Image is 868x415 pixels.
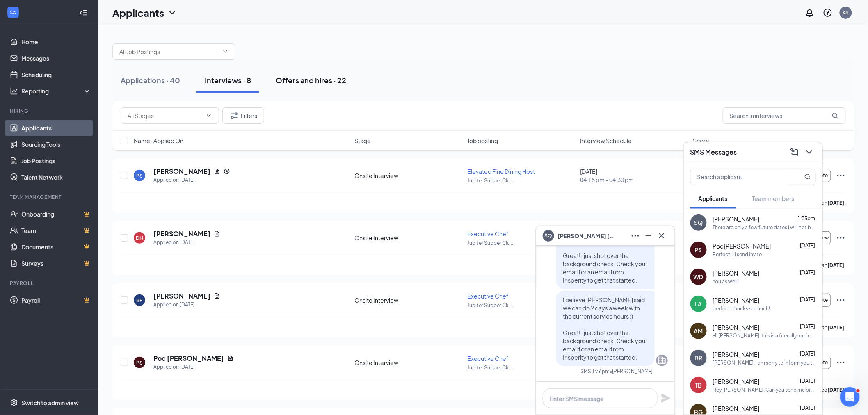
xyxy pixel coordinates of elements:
span: [PERSON_NAME] [713,296,760,304]
div: PS [136,172,143,179]
button: ComposeMessage [788,146,801,159]
a: Job Postings [21,153,91,169]
a: DocumentsCrown [21,239,91,255]
a: Sourcing Tools [21,136,91,153]
button: Ellipses [629,229,642,242]
span: [DATE] [800,351,815,357]
span: Executive Chef [468,292,509,300]
span: 04:15 pm - 04:30 pm [580,176,688,184]
h5: [PERSON_NAME] [153,229,210,238]
span: [DATE] [800,324,815,330]
div: Hi [PERSON_NAME], this is a friendly reminder. You have not signed your offer letter yet for Fine... [713,332,816,339]
div: LA [695,300,702,308]
svg: Analysis [10,87,18,95]
span: [DATE] [800,242,815,249]
div: You as well! [713,278,739,285]
div: Applied on [DATE] [153,363,234,371]
a: Scheduling [21,66,91,83]
span: Score [693,137,710,145]
button: Filter Filters [222,107,264,124]
div: Onsite Interview [354,358,462,367]
svg: Document [214,293,220,299]
p: Jupiter Supper Clu ... [468,364,576,371]
div: Hiring [10,107,90,114]
span: Executive Chef [468,355,509,362]
h5: [PERSON_NAME] [153,292,210,301]
div: Onsite Interview [354,234,462,242]
span: Name · Applied On [134,137,183,145]
span: Stage [354,137,371,145]
a: OnboardingCrown [21,206,91,222]
svg: Company [657,356,667,365]
span: [DATE] [800,378,815,384]
svg: Ellipses [836,233,846,243]
div: TB [695,381,702,389]
span: Poc [PERSON_NAME] [713,242,771,250]
span: [PERSON_NAME] [713,323,760,331]
input: All Stages [128,111,202,120]
div: DH [136,235,143,242]
svg: Ellipses [836,171,846,180]
span: [DATE] [800,296,815,303]
a: Applicants [21,120,91,136]
span: [PERSON_NAME] [713,350,760,358]
div: Applied on [DATE] [153,238,220,246]
div: Hey [PERSON_NAME]. Can you send me pictures of your government IDs? I need to finalize your I-9 i... [713,386,816,393]
div: AM [694,327,703,335]
p: Jupiter Supper Clu ... [468,177,576,184]
a: Talent Network [21,169,91,185]
svg: Notifications [805,8,815,18]
span: 1:35pm [798,215,815,221]
div: Onsite Interview [354,296,462,304]
div: PS [136,359,143,366]
h3: SMS Messages [690,148,737,157]
svg: Ellipses [630,231,640,241]
svg: Document [214,168,220,175]
span: [DATE] [800,405,815,411]
button: ChevronDown [803,146,816,159]
div: Reporting [21,87,92,95]
svg: Collapse [79,9,87,17]
svg: Plane [661,393,671,403]
a: Messages [21,50,91,66]
span: [PERSON_NAME] [PERSON_NAME] [557,231,615,240]
div: Payroll [10,280,90,287]
p: Jupiter Supper Clu ... [468,239,576,246]
svg: Ellipses [836,295,846,305]
svg: WorkstreamLogo [9,8,17,16]
div: There are only a few future dates I will not be available but they're scattered [713,224,816,231]
div: SQ [694,219,703,227]
div: Applications · 40 [121,75,180,85]
span: [PERSON_NAME] [713,215,760,223]
h1: Applicants [112,6,164,20]
svg: Ellipses [836,358,846,367]
div: Offers and hires · 22 [276,75,346,85]
button: Cross [655,229,668,242]
span: Elevated Fine Dining Host [468,168,535,175]
input: Search applicant [691,169,788,185]
div: Applied on [DATE] [153,176,230,184]
svg: ComposeMessage [790,147,799,157]
svg: ChevronDown [206,112,212,119]
span: [PERSON_NAME] [713,269,760,277]
svg: MagnifyingGlass [832,112,838,119]
div: SMS 1:36pm [580,368,610,375]
svg: ChevronDown [167,8,177,18]
svg: Minimize [644,231,653,241]
div: WD [694,273,704,281]
h5: [PERSON_NAME] [153,167,210,176]
a: PayrollCrown [21,292,91,308]
span: [PERSON_NAME] [713,404,760,413]
b: [DATE] [828,262,845,268]
div: Onsite Interview [354,171,462,180]
svg: Document [227,355,234,362]
div: BP [136,297,143,304]
b: [DATE] [828,200,845,206]
svg: ChevronDown [222,48,228,55]
div: BR [695,354,703,362]
svg: Reapply [224,168,230,175]
a: TeamCrown [21,222,91,239]
span: [DATE] [800,269,815,276]
div: Team Management [10,194,90,201]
